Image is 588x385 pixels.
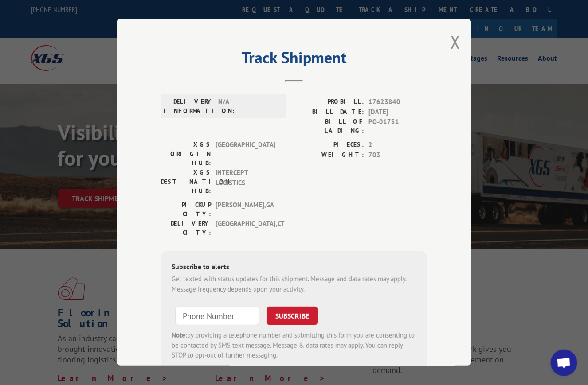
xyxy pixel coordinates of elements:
[161,140,211,168] label: XGS ORIGIN HUB:
[172,262,416,275] div: Subscribe to alerts
[164,97,214,116] label: DELIVERY INFORMATION:
[216,140,275,168] span: [GEOGRAPHIC_DATA]
[451,30,460,54] button: Close modal
[175,307,259,326] input: Phone Number
[267,307,318,326] button: SUBSCRIBE
[294,140,364,151] label: PIECES:
[161,219,211,238] label: DELIVERY CITY:
[368,140,427,151] span: 2
[368,150,427,160] span: 703
[368,107,427,117] span: [DATE]
[294,97,364,108] label: PROBILL:
[216,168,275,196] span: INTERCEPT LOGISTICS
[161,201,211,219] label: PICKUP CITY:
[161,168,211,196] label: XGS DESTINATION HUB:
[172,275,416,295] div: Get texted with status updates for this shipment. Message and data rates may apply. Message frequ...
[294,107,364,117] label: BILL DATE:
[216,219,275,238] span: [GEOGRAPHIC_DATA] , CT
[368,97,427,108] span: 17623840
[218,97,278,116] span: N/A
[161,51,427,68] h2: Track Shipment
[216,201,275,219] span: [PERSON_NAME] , GA
[551,350,577,376] div: Open chat
[294,117,364,136] label: BILL OF LADING:
[172,331,187,340] strong: Note:
[294,150,364,160] label: WEIGHT:
[368,117,427,136] span: PO-01751
[172,331,416,361] div: by providing a telephone number and submitting this form you are consenting to be contacted by SM...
